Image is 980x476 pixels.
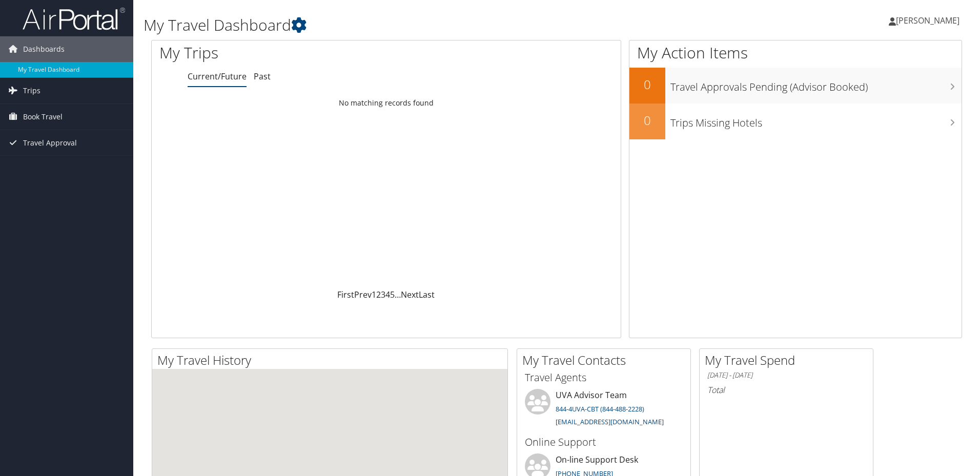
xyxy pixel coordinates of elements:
[23,130,77,156] span: Travel Approval
[629,112,665,129] h2: 0
[254,71,271,82] a: Past
[629,68,962,104] a: 0Travel Approvals Pending (Advisor Booked)
[556,417,664,426] a: [EMAIL_ADDRESS][DOMAIN_NAME]
[188,71,247,82] a: Current/Future
[629,104,962,139] a: 0Trips Missing Hotels
[152,94,621,112] td: No matching records found
[23,36,65,62] span: Dashboards
[522,351,690,369] h2: My Travel Contacts
[556,404,644,413] a: 844-4UVA-CBT (844-488-2228)
[385,289,390,300] a: 4
[525,370,683,385] h3: Travel Agents
[629,76,665,93] h2: 0
[395,289,401,300] span: …
[23,104,63,130] span: Book Travel
[705,351,873,369] h2: My Travel Spend
[376,289,381,300] a: 2
[401,289,419,300] a: Next
[896,15,959,26] span: [PERSON_NAME]
[144,14,695,36] h1: My Travel Dashboard
[337,289,354,300] a: First
[629,42,962,64] h1: My Action Items
[525,435,683,449] h3: Online Support
[707,384,865,396] h6: Total
[23,7,125,31] img: airportal-logo.png
[354,289,372,300] a: Prev
[520,389,688,431] li: UVA Advisor Team
[390,289,395,300] a: 5
[159,42,418,64] h1: My Trips
[372,289,376,300] a: 1
[419,289,435,300] a: Last
[670,75,962,94] h3: Travel Approvals Pending (Advisor Booked)
[670,111,962,130] h3: Trips Missing Hotels
[707,370,865,380] h6: [DATE] - [DATE]
[157,351,507,369] h2: My Travel History
[889,5,970,36] a: [PERSON_NAME]
[23,78,40,104] span: Trips
[381,289,385,300] a: 3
